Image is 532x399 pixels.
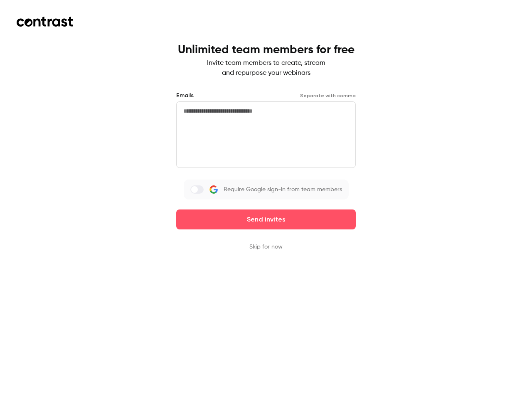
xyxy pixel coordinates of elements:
p: Separate with comma [300,92,356,99]
button: Skip for now [249,243,283,251]
label: Require Google sign-in from team members [184,180,349,199]
button: Send invites [176,209,356,229]
h1: Unlimited team members for free [178,43,355,57]
p: Invite team members to create, stream and repurpose your webinars [178,58,355,78]
label: Emails [176,91,194,100]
